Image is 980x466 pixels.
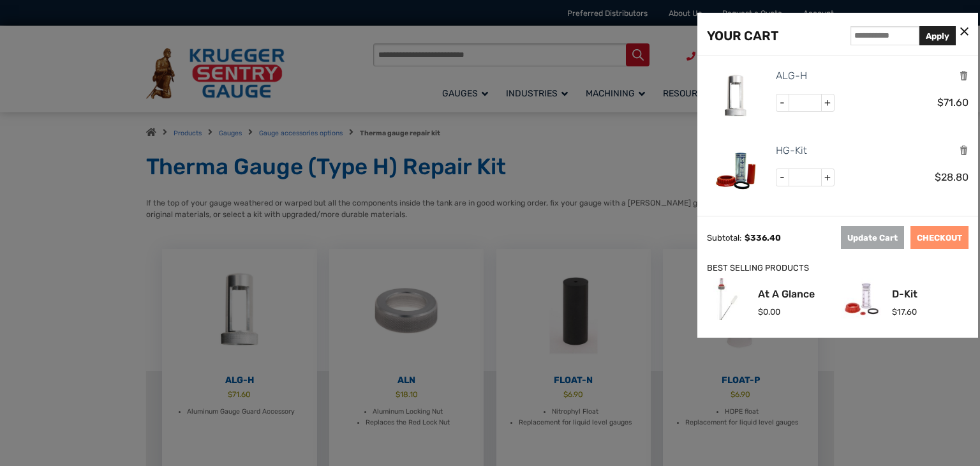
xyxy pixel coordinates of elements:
span: 336.40 [745,233,781,243]
span: $ [745,233,750,243]
a: Remove this item [959,70,969,82]
span: 71.60 [937,96,969,109]
img: At A Glance [707,278,748,320]
div: Subtotal: [707,233,741,243]
span: + [821,169,834,186]
span: + [821,94,834,111]
span: $ [937,96,944,109]
a: ALG-H [776,68,807,84]
div: BEST SELLING PRODUCTS [707,262,969,275]
span: - [776,169,789,186]
a: HG-Kit [776,142,807,159]
button: Apply [919,26,956,45]
img: HG-Kit [707,142,764,200]
img: ALG-OF [707,68,764,125]
span: 0.00 [758,307,780,317]
span: $ [935,171,941,183]
span: 28.80 [935,171,969,183]
span: $ [758,307,763,317]
div: YOUR CART [707,26,778,46]
img: D-Kit [841,278,882,320]
span: $ [892,307,897,317]
span: 17.60 [892,307,917,317]
a: Remove this item [959,144,969,156]
a: CHECKOUT [910,226,969,249]
a: D-Kit [892,289,917,299]
a: At A Glance [758,289,815,299]
button: Update Cart [841,226,904,249]
span: - [776,94,789,111]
